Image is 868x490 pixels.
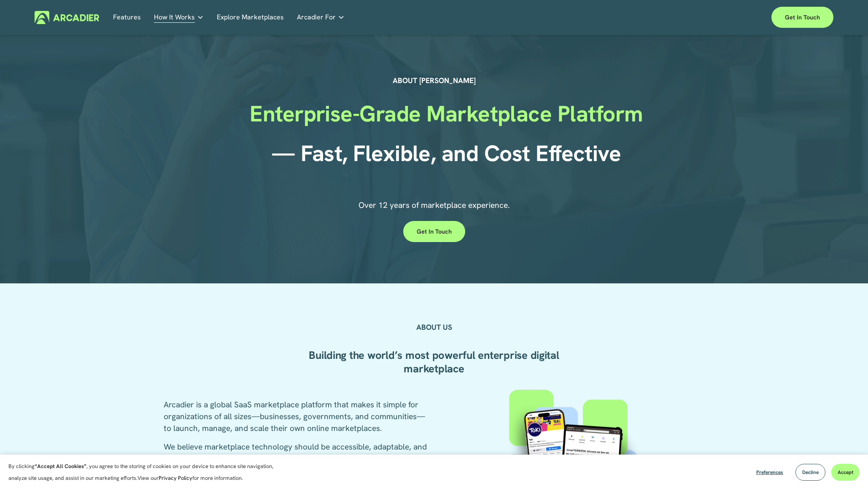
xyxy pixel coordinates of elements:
span: How It Works [154,11,195,23]
strong: Enterprise-Grade Marketplace Platform [250,99,643,128]
button: Decline [795,464,825,481]
strong: ABOUT US [416,322,452,332]
strong: “Accept All Cookies” [35,463,86,470]
a: Features [113,11,141,24]
a: folder dropdown [154,11,204,24]
strong: ABOUT [PERSON_NAME] [393,75,476,85]
button: Preferences [750,464,790,481]
p: Arcadier is a global SaaS marketplace platform that makes it simple for organizations of all size... [164,399,432,434]
p: Over 12 years of marketplace experience. [288,199,580,211]
strong: — Fast, Flexible, and Cost Effective [272,139,621,168]
a: Privacy Policy [159,474,192,482]
span: Decline [802,469,819,476]
span: Arcadier For [297,11,336,23]
a: folder dropdown [297,11,345,24]
span: Preferences [756,469,783,476]
p: We believe marketplace technology should be accessible, adaptable, and empowering. Our goal is to... [164,441,432,488]
span: Accept [838,469,853,476]
p: By clicking , you agree to the storing of cookies on your device to enhance site navigation, anal... [8,460,283,484]
a: Explore Marketplaces [217,11,284,24]
img: Arcadier [35,11,99,24]
a: Get in touch [403,221,465,242]
strong: Building the world’s most powerful enterprise digital marketplace [309,348,562,376]
button: Accept [831,464,860,481]
a: Get in touch [771,7,833,28]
